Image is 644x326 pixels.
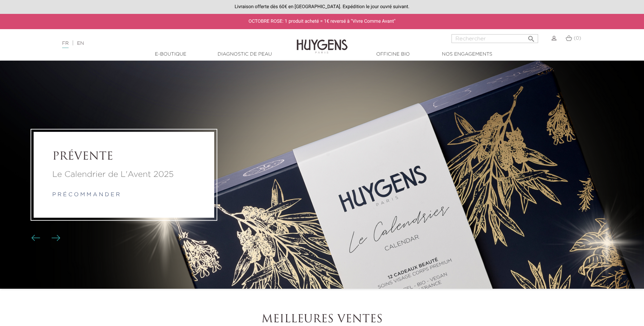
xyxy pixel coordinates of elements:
a: Nos engagements [433,51,501,58]
a: Le Calendrier de L'Avent 2025 [52,168,196,181]
span: (0) [574,36,581,41]
a: EN [77,41,84,46]
input: Rechercher [452,34,538,43]
a: FR [62,41,69,48]
a: PRÉVENTE [52,150,196,163]
a: E-Boutique [137,51,205,58]
div: Boutons du carrousel [34,233,56,243]
div: | [59,39,263,47]
img: Huygens [297,28,348,55]
button:  [525,32,537,41]
a: Diagnostic de peau [211,51,279,58]
a: p r é c o m m a n d e r [52,192,120,198]
a: Officine Bio [359,51,427,58]
i:  [527,33,535,41]
h2: Meilleures ventes [134,313,511,326]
